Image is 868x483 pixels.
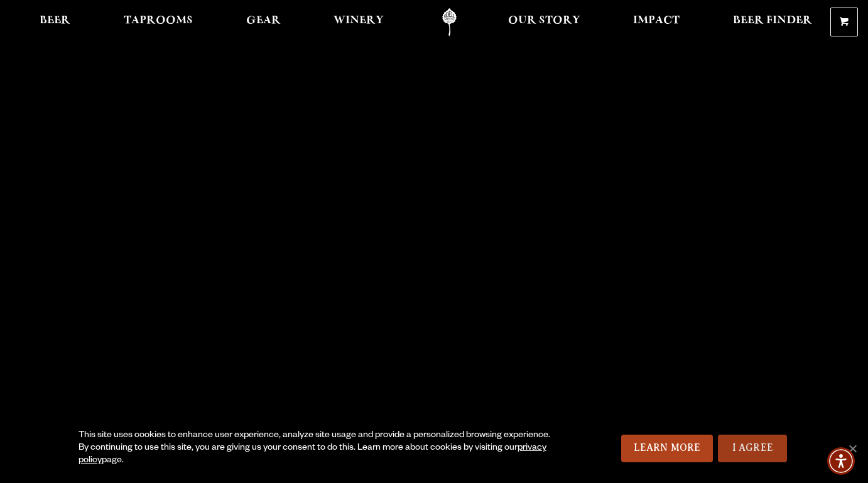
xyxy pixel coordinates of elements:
[31,8,79,36] a: Beer
[508,16,580,26] span: Our Story
[827,447,855,475] div: Accessibility Menu
[124,16,193,26] span: Taprooms
[79,430,561,467] div: This site uses cookies to enhance user experience, analyze site usage and provide a personalized ...
[733,16,812,26] span: Beer Finder
[718,435,787,462] a: I Agree
[325,8,392,36] a: Winery
[40,16,70,26] span: Beer
[633,16,680,26] span: Impact
[79,443,546,466] a: privacy policy
[246,16,281,26] span: Gear
[500,8,589,36] a: Our Story
[621,435,713,462] a: Learn More
[238,8,289,36] a: Gear
[116,8,201,36] a: Taprooms
[625,8,688,36] a: Impact
[334,16,384,26] span: Winery
[725,8,820,36] a: Beer Finder
[426,8,473,36] a: Odell Home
